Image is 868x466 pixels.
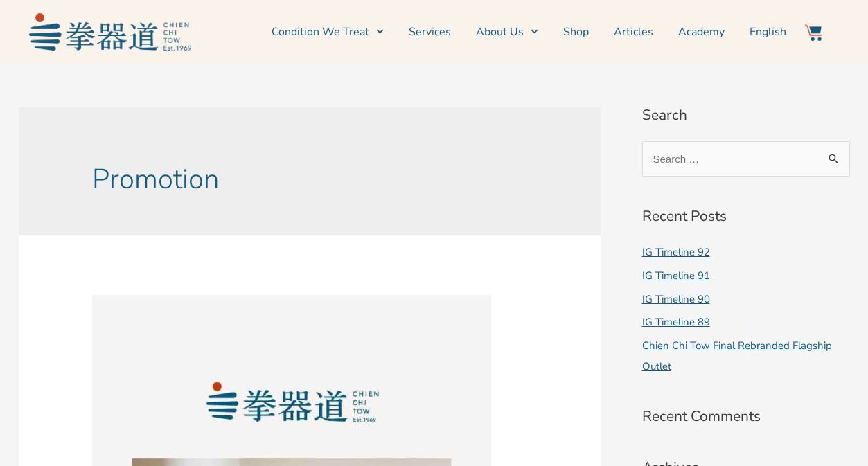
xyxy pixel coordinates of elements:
a: Shop [563,15,589,49]
input: Search [819,141,850,170]
a: Condition We Treat [272,15,384,49]
a: Chien Chi Tow Final Rebranded Flagship Outlet [642,339,832,373]
img: Website Icon-03 [805,24,822,41]
h2: Recent Comments [642,406,850,428]
a: Articles [614,15,653,49]
a: English [750,15,786,49]
a: IG Timeline 92 [642,245,710,259]
a: IG Timeline 91 [642,269,710,283]
h1: Promotion [92,163,526,196]
nav: Recent Posts [642,242,850,377]
a: IG Timeline 89 [642,315,710,329]
a: Academy [678,15,725,49]
h2: Search [642,105,850,127]
nav: Menu [198,15,787,49]
h2: Recent Posts [642,206,850,228]
a: IG Timeline 90 [642,292,710,306]
a: About Us [476,15,538,49]
span: English [750,24,786,40]
a: Services [409,15,451,49]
